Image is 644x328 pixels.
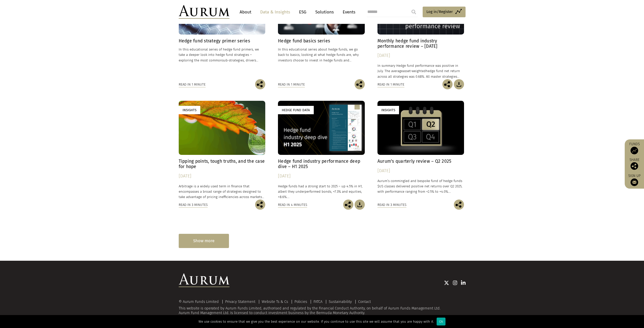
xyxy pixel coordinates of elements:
div: Hedge Fund Data [278,106,314,114]
img: Share this post [631,162,638,170]
h4: Monthly hedge fund industry performance review – [DATE] [377,38,464,49]
div: © Aurum Funds Limited [179,300,221,304]
div: Share [627,158,641,170]
p: In this educational series about hedge funds, we go back to basics, looking at what hedge funds a... [278,47,365,63]
div: Read in 3 minutes [377,202,406,208]
div: Ok [437,318,445,325]
h4: Hedge fund basics series [278,38,365,44]
a: ESG [296,7,309,17]
img: Share this post [343,200,353,210]
div: [DATE] [278,173,365,180]
a: FATCA [313,299,322,304]
a: Privacy Statement [225,299,255,304]
div: Read in 1 minute [179,82,206,87]
img: Share this post [255,200,265,210]
a: Policies [294,299,307,304]
p: Hedge funds had a strong start to 2025 – up 4.5% in H1, albeit they underperformed bonds, +7.3% a... [278,184,365,200]
p: In this educational series of hedge fund primers, we take a deeper look into hedge fund strategie... [179,47,266,63]
img: Aurum [179,5,229,19]
div: Show more [179,234,229,248]
img: Linkedin icon [461,280,466,285]
h4: Hedge fund strategy primer series [179,38,266,44]
img: Aurum Logo [179,273,229,287]
div: Insights [377,106,399,114]
span: sub-strategies [222,58,244,62]
a: Solutions [313,7,336,17]
span: Log in/Register [426,9,453,15]
img: Share this post [454,200,464,210]
h4: Aurum’s quarterly review – Q2 2025 [377,159,464,164]
a: Funds [627,142,641,154]
a: Contact [358,299,371,304]
img: Twitter icon [444,280,449,285]
a: Insights Aurum’s quarterly review – Q2 2025 [DATE] Aurum’s commingled and bespoke fund of hedge f... [377,101,464,200]
img: Share this post [355,79,365,89]
div: This website is operated by Aurum Funds Limited, authorised and regulated by the Financial Conduc... [179,300,466,315]
img: Share this post [442,79,453,89]
p: In summary Hedge fund performance was positive in July. The average hedge fund net return across ... [377,63,464,79]
div: Read in 1 minute [278,82,305,87]
input: Submit [409,7,419,17]
div: Read in 3 minutes [179,202,208,208]
div: [DATE] [179,173,266,180]
p: Arbitrage is a widely used term in finance that encompasses a broad range of strategies designed ... [179,184,266,200]
div: [DATE] [377,167,464,174]
div: Read in 4 minutes [278,202,307,208]
img: Sign up to our newsletter [631,178,638,186]
span: asset-weighted [403,69,426,73]
div: Read in 1 minute [377,82,404,87]
img: Download Article [355,200,365,210]
a: Website Ts & Cs [262,299,288,304]
h4: Tipping points, tough truths, and the case for hope [179,159,266,169]
div: Insights [179,106,200,114]
img: Download Article [454,79,464,89]
h4: Hedge fund industry performance deep dive – H1 2025 [278,159,365,169]
div: [DATE] [377,52,464,59]
a: Sign up [627,174,641,186]
p: Aurum’s commingled and bespoke fund of hedge funds $US classes delivered positive net returns ove... [377,178,464,194]
img: Instagram icon [453,280,457,285]
a: Insights Tipping points, tough truths, and the case for hope [DATE] Arbitrage is a widely used te... [179,101,266,200]
a: Events [340,7,355,17]
a: Sustainability [329,299,352,304]
a: Log in/Register [423,7,466,17]
img: Share this post [255,79,265,89]
img: Access Funds [631,147,638,154]
a: About [237,7,254,17]
a: Hedge Fund Data Hedge fund industry performance deep dive – H1 2025 [DATE] Hedge funds had a stro... [278,101,365,200]
a: Data & Insights [258,7,293,17]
